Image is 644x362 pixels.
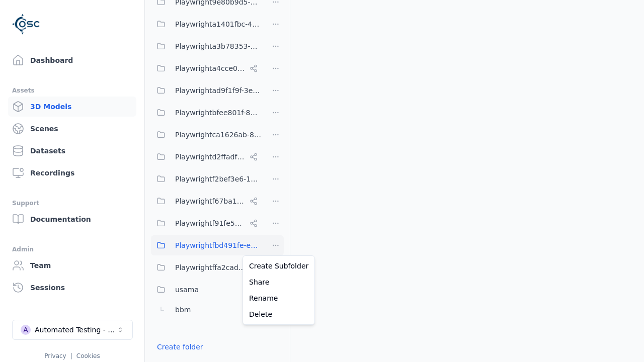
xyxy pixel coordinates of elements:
a: Rename [245,290,312,306]
a: Create Subfolder [245,258,312,274]
a: Share [245,274,312,290]
a: Delete [245,306,312,322]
